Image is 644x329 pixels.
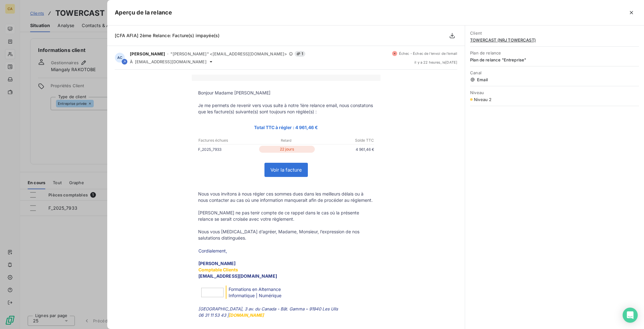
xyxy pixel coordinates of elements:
[198,229,374,241] p: Nous vous [MEDICAL_DATA] d’agréer, Madame, Monsieur, l’expression de nos salutations distinguées.
[470,90,639,95] span: Niveau
[229,293,281,298] span: Informatique | Numérique
[130,59,133,64] span: À
[198,124,374,131] p: Total TTC à régler : 4 961,46 €
[470,37,639,43] span: TOWERCAST (NRJ TOWERCAST)
[259,146,315,153] p: 22 jours
[316,146,374,153] p: 4 961,46 €
[198,146,258,153] p: F_2025_7933
[295,51,305,57] span: 1
[198,102,374,115] p: Je me permets de revenir vers vous suite à notre 1ère relance email, nous constatons que les fact...
[115,33,219,38] span: [CFA AFIA] 2ème Relance: Facture(s) impayée(s)
[399,52,457,55] span: Échec - Échec de l’envoi de l’email
[470,31,639,36] span: Client
[414,60,457,64] span: il y a 22 heures , le [DATE]
[198,273,277,279] span: [EMAIL_ADDRESS][DOMAIN_NAME]
[316,138,374,143] p: Solde TTC
[135,59,207,64] span: [EMAIL_ADDRESS][DOMAIN_NAME]
[130,51,165,56] span: [PERSON_NAME]
[257,138,315,143] p: Retard
[170,51,287,56] span: "[PERSON_NAME]" <[EMAIL_ADDRESS][DOMAIN_NAME]>
[229,312,264,318] a: [DOMAIN_NAME]
[198,90,374,96] p: Bonjour Madame [PERSON_NAME]
[198,210,374,222] p: [PERSON_NAME] ne pas tenir compte de ce rappel dans le cas où la présente relance se serait crois...
[115,53,125,63] div: AC
[198,267,238,272] span: Comptable Clients
[198,313,229,318] span: 06 31 11 53 43 |
[198,261,236,266] span: [PERSON_NAME]
[198,138,257,143] p: Factures échues
[474,97,491,102] span: Niveau 2
[201,288,224,297] img: Une image contenant Graphique, Police, logo, capture d’écran Description générée automatiquement
[470,57,639,62] span: Plan de relance "Entreprise"
[470,77,639,82] span: Email
[198,248,227,253] span: Cordialement,
[470,70,639,75] span: Canal
[623,308,638,323] div: Open Intercom Messenger
[167,52,169,56] span: -
[265,163,308,177] a: Voir la facture
[470,50,639,55] span: Plan de relance
[198,191,374,203] p: Nous vous invitons à nous régler ces sommes dues dans les meilleurs délais ou à nous contacter au...
[229,286,281,292] span: Formations en Alternance
[198,306,338,311] span: [GEOGRAPHIC_DATA], 3 av. du Canada - Bât. Gamma – 91940 Les Ulis
[115,8,172,17] h5: Aperçu de la relance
